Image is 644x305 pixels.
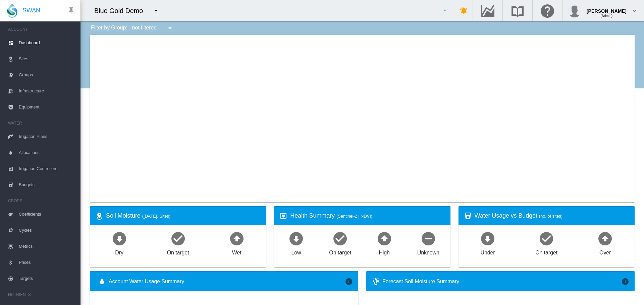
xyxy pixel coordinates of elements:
div: Filter by Group: - not filtered - [86,21,179,35]
md-icon: icon-thermometer-lines [372,278,380,286]
span: (Admin) [600,14,612,18]
span: Groups [19,67,75,83]
div: On target [329,246,351,256]
img: SWAN-Landscape-Logo-Colour-drop.png [7,4,17,18]
span: SWAN [22,6,40,15]
span: Cycles [19,222,75,238]
div: Unknown [417,246,439,256]
span: Allocations [19,145,75,161]
div: Wet [232,246,241,256]
md-icon: Click here for help [539,7,555,15]
span: NUTRIENTS [8,289,75,300]
span: WATER [8,118,75,129]
span: Irrigation Controllers [19,161,75,177]
span: Irrigation Plans [19,129,75,145]
md-icon: icon-arrow-up-bold-circle [376,230,392,246]
div: High [379,246,390,256]
md-icon: Go to the Data Hub [480,7,496,15]
span: CROPS [8,196,75,206]
md-icon: icon-arrow-up-bold-circle [229,230,245,246]
md-icon: icon-pin [67,7,75,15]
span: ([DATE], Sites) [142,214,170,219]
div: Under [481,246,495,256]
md-icon: icon-menu-down [152,7,160,15]
button: icon-menu-down [163,21,177,35]
span: Infrastructure [19,83,75,99]
md-icon: icon-minus-circle [420,230,436,246]
md-icon: Search the knowledge base [509,7,526,15]
md-icon: icon-information [345,278,353,286]
div: Water Usage vs Budget [475,212,629,220]
md-icon: icon-arrow-down-bold-circle [111,230,127,246]
div: Low [291,246,301,256]
span: Coefficients [19,206,75,222]
div: Forecast Soil Moisture Summary [382,278,621,285]
md-icon: icon-chevron-down [631,7,639,15]
md-icon: icon-cup-water [464,212,472,220]
span: Metrics [19,238,75,254]
md-icon: icon-map-marker-radius [95,212,103,220]
button: icon-bell-ring [457,4,471,17]
md-icon: icon-checkbox-marked-circle [332,230,348,246]
span: (Sentinel-2 | NDVI) [336,214,372,219]
span: (no. of sites) [539,214,562,219]
md-icon: icon-heart-box-outline [279,212,287,220]
span: Targets [19,271,75,287]
div: On target [535,246,557,256]
div: Blue Gold Demo [94,6,149,15]
md-icon: icon-bell-ring [460,7,468,15]
div: Over [599,246,611,256]
md-icon: icon-arrow-up-bold-circle [597,230,613,246]
span: Equipment [19,99,75,115]
md-icon: icon-menu-down [166,24,174,32]
div: Soil Moisture [106,212,261,220]
span: Prices [19,254,75,271]
md-icon: icon-information [621,278,629,286]
span: Account Water Usage Summary [109,278,345,285]
span: Dashboard [19,35,75,51]
md-icon: icon-checkbox-marked-circle [170,230,186,246]
span: Sites [19,51,75,67]
md-icon: icon-arrow-down-bold-circle [480,230,496,246]
img: profile.jpg [568,4,581,17]
div: [PERSON_NAME] [587,5,627,12]
div: On target [167,246,189,256]
md-icon: icon-arrow-down-bold-circle [288,230,304,246]
div: Health Summary [290,212,445,220]
span: Budgets [19,177,75,193]
md-icon: icon-water [98,278,106,286]
button: icon-menu-down [149,4,163,17]
div: Dry [115,246,123,256]
span: ACCOUNT [8,24,75,35]
md-icon: icon-checkbox-marked-circle [538,230,554,246]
